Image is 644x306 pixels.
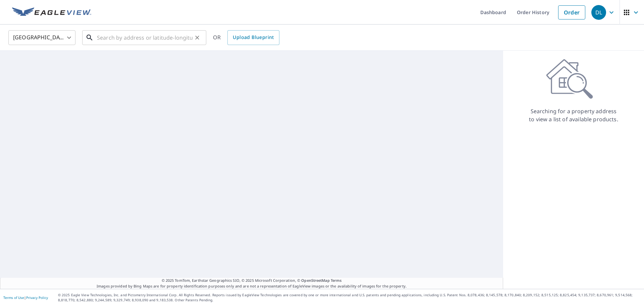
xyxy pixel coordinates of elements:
a: Terms of Use [3,295,24,300]
p: © 2025 Eagle View Technologies, Inc. and Pictometry International Corp. All Rights Reserved. Repo... [58,293,641,303]
p: Searching for a property address to view a list of available products. [529,107,619,123]
span: © 2025 TomTom, Earthstar Geographics SIO, © 2025 Microsoft Corporation, © [162,278,342,283]
a: OpenStreetMap [301,278,329,283]
div: DL [591,5,606,20]
span: Upload Blueprint [233,33,274,42]
a: Upload Blueprint [227,30,279,45]
a: Order [558,5,585,19]
img: EV Logo [12,7,91,17]
a: Terms [331,278,342,283]
div: [GEOGRAPHIC_DATA] [8,28,75,47]
div: OR [213,30,279,45]
input: Search by address or latitude-longitude [97,28,193,47]
a: Privacy Policy [26,295,48,300]
button: Clear [193,33,202,42]
p: | [3,296,48,300]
